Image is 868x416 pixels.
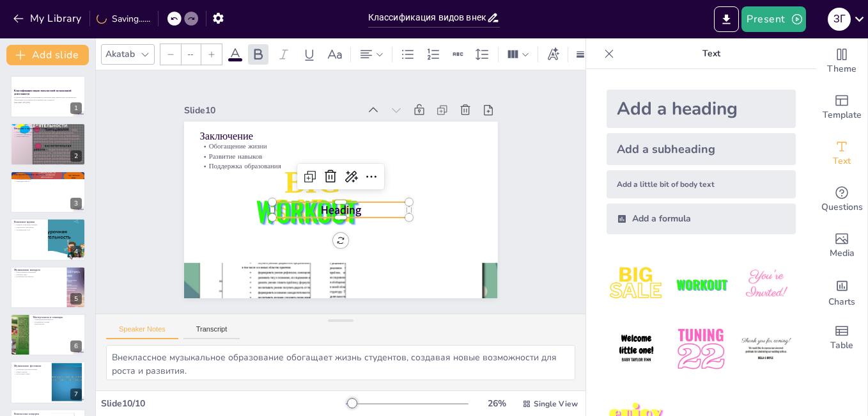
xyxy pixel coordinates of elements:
[284,164,341,198] span: BIG
[607,204,796,234] div: Add a formula
[714,6,739,32] button: Export to PowerPoint
[101,397,346,410] div: Slide 10 / 10
[816,38,867,84] div: Change the overall theme
[543,44,562,65] div: Text effects
[199,141,482,151] p: Обогащение жизни
[14,173,82,177] p: Инструментальные ансамбли
[106,325,178,339] button: Speaker Notes
[33,318,82,321] p: Уникальная возможность
[827,62,856,76] span: Theme
[816,269,867,315] div: Add charts and graphs
[70,198,82,209] div: 3
[14,412,48,415] p: Внеклассные концерты
[33,321,82,323] p: Расширение знаний
[10,314,86,356] div: 6
[830,339,853,353] span: Table
[828,6,851,32] button: З Г
[14,180,82,183] p: Командная работа
[10,171,86,213] div: 3
[671,319,731,379] img: 5.jpeg
[184,104,360,116] div: Slide 10
[481,397,512,410] div: 26 %
[573,44,587,65] div: Border settings
[199,129,482,144] p: Заключение
[607,255,666,314] img: 1.jpeg
[833,154,851,168] span: Text
[14,373,48,376] p: Культурный обмен
[619,38,803,69] p: Text
[183,325,240,339] button: Transcript
[33,316,82,319] p: Мастер-классы и семинары
[199,161,482,170] p: Поддержка образования
[14,268,63,271] p: Музыкальные конкурсы
[14,369,48,371] p: Платформа для выступления
[256,191,356,230] span: WORKOUT
[97,13,150,25] div: Saving......
[14,227,44,229] p: Сценическое мастерство
[103,45,137,63] div: Akatab
[607,133,796,165] div: Add a subheading
[816,315,867,361] div: Add a table
[14,101,82,104] p: Generated with [URL]
[823,108,862,122] span: Template
[736,255,796,314] img: 3.jpeg
[70,388,82,400] div: 7
[14,97,82,101] p: В данной презентации рассматриваются различные виды внеклассного музыкального образования, их осо...
[10,361,86,403] div: 7
[14,228,44,231] p: Музыкальный слух
[14,135,82,138] p: Личностный рост
[321,202,361,218] span: Heading
[14,220,44,224] p: Вокальные кружки
[671,255,731,314] img: 2.jpeg
[10,218,86,260] div: 4
[607,170,796,198] div: Add a little bit of body text
[14,273,63,276] p: Обратная связь
[816,223,867,269] div: Add images, graphics, shapes or video
[741,6,805,32] button: Present
[14,89,72,96] strong: Классификация видов внеклассной музыкальной деятельности
[14,178,82,180] p: Музыкальная теория
[816,177,867,223] div: Get real-time input from your audience
[70,102,82,114] div: 1
[736,319,796,379] img: 6.jpeg
[70,150,82,162] div: 2
[14,371,48,373] p: Обмен опытом
[504,44,532,65] div: Column Count
[14,275,63,278] p: Конкурентоспособность
[821,200,863,214] span: Questions
[10,76,86,118] div: 1
[70,293,82,305] div: 5
[14,364,48,368] p: Музыкальные фестивали
[828,295,855,309] span: Charts
[199,151,482,161] p: Развитие навыков
[534,399,578,409] span: Single View
[14,175,82,178] p: Совместное музицирование
[607,90,796,128] div: Add a heading
[14,271,63,273] p: Демонстрация достижений
[70,246,82,257] div: 4
[816,84,867,131] div: Add ready made slides
[14,224,44,227] p: Развитие вокальных навыков
[106,345,575,380] textarea: Внеклассное музыкальное образование обогащает жизнь студентов, создавая новые возможности для рос...
[33,323,82,326] p: Вдохновение
[10,266,86,308] div: 5
[828,8,851,31] div: З Г
[10,123,86,165] div: 2
[14,132,82,135] p: Участие в ансамблях
[14,131,82,133] p: Внеклассное образование
[368,8,486,27] input: Insert title
[816,131,867,177] div: Add text boxes
[6,45,89,65] button: Add slide
[830,246,855,260] span: Media
[607,319,666,379] img: 4.jpeg
[14,126,82,130] p: Введение в внеклассное музыкальное образование
[70,340,82,352] div: 6
[10,8,87,29] button: My Library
